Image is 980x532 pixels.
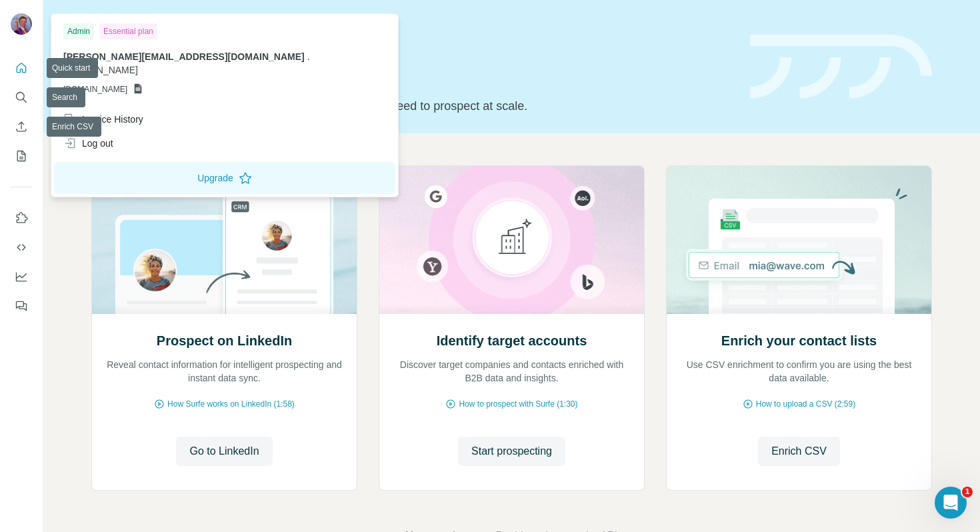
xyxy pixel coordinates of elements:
button: Go to LinkedIn [176,437,272,466]
button: Use Surfe on LinkedIn [11,206,32,230]
img: Enrich your contact lists [666,166,932,314]
div: Log out [63,137,113,150]
p: Pick your starting point and we’ll provide everything you need to prospect at scale. [91,97,734,115]
img: Identify target accounts [379,166,645,314]
p: Discover target companies and contacts enriched with B2B data and insights. [393,358,631,385]
div: Admin [63,23,94,39]
span: . [307,51,310,62]
span: How to prospect with Surfe (1:30) [459,398,577,410]
div: Invoice History [63,113,143,126]
p: Use CSV enrichment to confirm you are using the best data available. [680,358,918,385]
span: 1 [962,487,973,497]
span: How to upload a CSV (2:59) [756,398,855,410]
button: Enrich CSV [11,115,32,139]
h1: Let’s prospect together [91,62,734,89]
button: Use Surfe API [11,235,32,259]
button: Start prospecting [458,437,565,466]
span: [DOMAIN_NAME] [63,65,138,75]
p: Reveal contact information for intelligent prospecting and instant data sync. [105,358,343,385]
div: Quick start [91,25,734,38]
img: banner [750,35,932,99]
img: Prospect on LinkedIn [91,166,357,314]
h2: Enrich your contact lists [721,331,877,350]
span: [PERSON_NAME][EMAIL_ADDRESS][DOMAIN_NAME] [63,51,305,62]
span: [DOMAIN_NAME] [63,83,127,95]
span: Start prospecting [471,443,552,459]
span: Enrich CSV [771,443,827,459]
img: Avatar [11,13,32,35]
iframe: Intercom live chat [935,487,967,519]
button: Search [11,85,32,109]
button: Enrich CSV [758,437,840,466]
h2: Identify target accounts [437,331,587,350]
button: Quick start [11,56,32,80]
div: Essential plan [99,23,157,39]
h2: Prospect on LinkedIn [157,331,292,350]
button: Upgrade [54,162,395,194]
button: Feedback [11,294,32,318]
span: How Surfe works on LinkedIn (1:58) [167,398,295,410]
button: Dashboard [11,265,32,289]
button: My lists [11,144,32,168]
span: Go to LinkedIn [189,443,259,459]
